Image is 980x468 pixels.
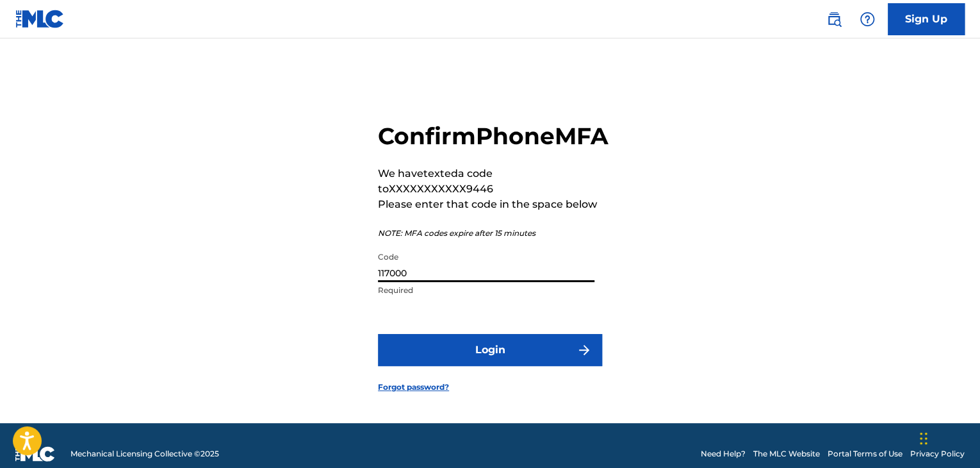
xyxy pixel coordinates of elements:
a: The MLC Website [753,448,820,460]
a: Portal Terms of Use [828,448,902,460]
img: MLC Logo [15,10,65,28]
iframe: Chat Widget [916,406,980,468]
img: logo [15,446,55,462]
div: Help [854,6,880,32]
button: Login [378,334,602,366]
img: search [826,12,842,27]
img: help [860,12,875,27]
div: Drag [920,419,927,458]
p: We have texted a code to XXXXXXXXXXX9446 [378,166,608,197]
h2: Confirm Phone MFA [378,122,608,151]
a: Privacy Policy [910,448,965,460]
a: Need Help? [701,448,746,460]
p: Please enter that code in the space below [378,197,608,212]
span: Mechanical Licensing Collective © 2025 [70,448,219,460]
img: f7272a7cc735f4ea7f67.svg [576,342,592,358]
a: Sign Up [888,3,965,35]
p: Required [378,285,594,296]
a: Public Search [821,6,847,32]
a: Forgot password? [378,381,449,393]
p: NOTE: MFA codes expire after 15 minutes [378,228,608,239]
